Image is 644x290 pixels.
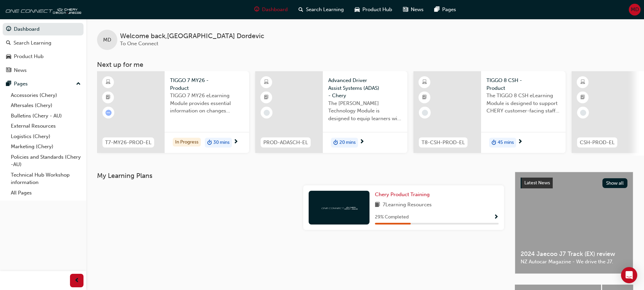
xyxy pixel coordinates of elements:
span: T7-MY26-PROD-EL [105,139,151,147]
button: MD [629,4,641,16]
span: Chery Product Training [375,191,430,197]
a: External Resources [8,121,84,131]
a: Latest NewsShow all2024 Jaecoo J7 Track (EX) reviewNZ Autocar Magazine - We drive the J7. [515,172,633,274]
a: pages-iconPages [429,3,461,17]
span: 29 % Completed [375,213,409,221]
span: Product Hub [362,6,392,14]
span: TIGGO 8 CSH - Product [486,77,560,92]
a: Product Hub [3,50,84,63]
span: Latest News [524,180,550,186]
button: Pages [3,78,84,90]
span: MD [631,6,639,14]
span: duration-icon [492,138,496,147]
span: learningRecordVerb_NONE-icon [264,110,270,116]
span: learningResourceType_ELEARNING-icon [422,78,427,87]
img: oneconnect [320,204,358,211]
span: To One Connect [120,41,158,47]
a: news-iconNews [398,3,429,17]
span: learningResourceType_ELEARNING-icon [106,78,111,87]
span: learningRecordVerb_ATTEMPT-icon [105,110,112,116]
span: The [PERSON_NAME] Technology Module is designed to equip learners with essential knowledge about ... [328,100,402,123]
a: T8-CSH-PROD-ELTIGGO 8 CSH - ProductThe TIGGO 8 CSH eLearning Module is designed to support CHERY ... [413,71,566,153]
a: Chery Product Training [375,191,432,199]
span: 2024 Jaecoo J7 Track (EX) review [521,250,627,258]
h3: My Learning Plans [97,172,504,180]
span: next-icon [233,139,238,145]
a: Policies and Standards (Chery -AU) [8,152,84,170]
a: Search Learning [3,37,84,49]
a: car-iconProduct Hub [349,3,398,17]
div: Pages [14,80,28,88]
img: oneconnect [3,3,81,16]
span: Search Learning [306,6,344,14]
span: duration-icon [207,138,212,147]
span: book-icon [375,201,380,209]
span: news-icon [6,68,11,74]
div: In Progress [173,138,201,147]
span: 45 mins [498,139,514,147]
span: guage-icon [6,26,11,32]
div: Product Hub [14,53,44,60]
span: TIGGO 7 MY26 eLearning Module provides essential information on changes introduced with the new M... [170,92,244,115]
a: Bulletins (Chery - AU) [8,111,84,121]
h3: Next up for me [86,61,644,69]
span: booktick-icon [580,93,585,102]
span: TIGGO 7 MY26 - Product [170,77,244,92]
button: Show all [602,178,628,188]
span: learningRecordVerb_NONE-icon [422,110,428,116]
a: Technical Hub Workshop information [8,170,84,188]
span: 20 mins [339,139,356,147]
button: DashboardSearch LearningProduct HubNews [3,22,84,78]
span: booktick-icon [264,93,269,102]
a: search-iconSearch Learning [293,3,349,17]
span: car-icon [355,5,360,14]
a: Marketing (Chery) [8,141,84,152]
span: pages-icon [6,81,11,87]
span: Advanced Driver Assist Systems (ADAS) - Chery [328,77,402,100]
span: up-icon [76,80,81,88]
span: search-icon [6,40,11,46]
span: news-icon [403,5,408,14]
button: Show Progress [494,213,499,221]
span: learningResourceType_ELEARNING-icon [580,78,585,87]
span: guage-icon [254,5,259,14]
span: The TIGGO 8 CSH eLearning Module is designed to support CHERY customer-facing staff with the prod... [486,92,560,115]
span: next-icon [359,139,364,145]
span: search-icon [299,5,303,14]
a: News [3,64,84,77]
a: guage-iconDashboard [249,3,293,17]
a: Accessories (Chery) [8,90,84,101]
span: duration-icon [333,138,338,147]
span: News [411,6,424,14]
span: CSH-PROD-EL [580,139,615,147]
a: T7-MY26-PROD-ELTIGGO 7 MY26 - ProductTIGGO 7 MY26 eLearning Module provides essential information... [97,71,249,153]
span: next-icon [518,139,523,145]
span: pages-icon [434,5,439,14]
a: All Pages [8,188,84,198]
a: Latest NewsShow all [521,178,627,188]
span: learningRecordVerb_NONE-icon [580,110,586,116]
a: Logistics (Chery) [8,131,84,142]
a: Dashboard [3,23,84,35]
span: Dashboard [262,6,288,14]
span: prev-icon [74,276,79,285]
span: Welcome back , [GEOGRAPHIC_DATA] Dordevic [120,32,264,40]
div: Search Learning [14,39,51,47]
span: learningResourceType_ELEARNING-icon [264,78,269,87]
div: News [14,67,27,74]
span: booktick-icon [422,93,427,102]
a: PROD-ADASCH-ELAdvanced Driver Assist Systems (ADAS) - CheryThe [PERSON_NAME] Technology Module is... [255,71,407,153]
span: NZ Autocar Magazine - We drive the J7. [521,258,627,266]
span: booktick-icon [106,93,111,102]
span: Show Progress [494,214,499,220]
span: 7 Learning Resources [383,201,432,209]
span: Pages [442,6,456,14]
span: 30 mins [213,139,230,147]
span: PROD-ADASCH-EL [263,139,308,147]
div: Open Intercom Messenger [621,267,637,283]
span: car-icon [6,54,11,60]
span: MD [103,36,111,44]
a: Aftersales (Chery) [8,100,84,111]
